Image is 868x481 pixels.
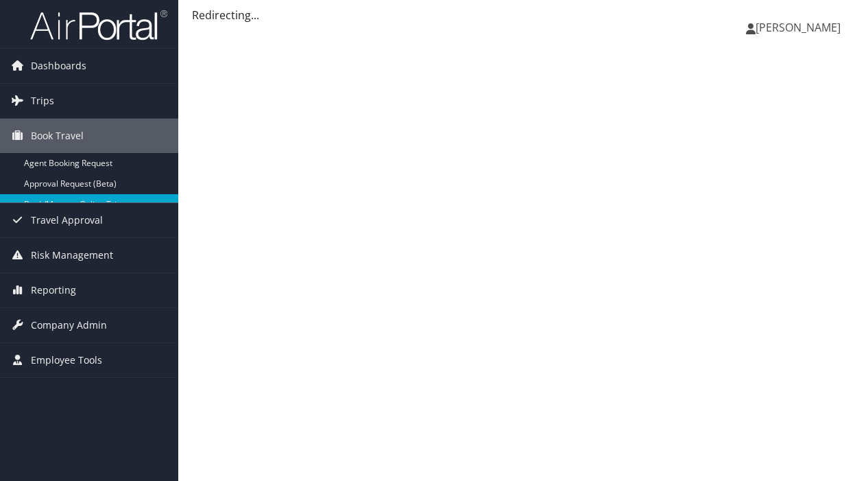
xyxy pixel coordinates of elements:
[756,20,841,35] span: [PERSON_NAME]
[31,308,107,342] span: Company Admin
[30,9,167,41] img: airportal-logo.png
[192,7,854,23] div: Redirecting...
[31,203,103,237] span: Travel Approval
[31,49,86,83] span: Dashboards
[31,273,76,307] span: Reporting
[31,238,113,272] span: Risk Management
[31,84,54,118] span: Trips
[746,7,854,48] a: [PERSON_NAME]
[31,343,102,377] span: Employee Tools
[31,119,84,153] span: Book Travel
